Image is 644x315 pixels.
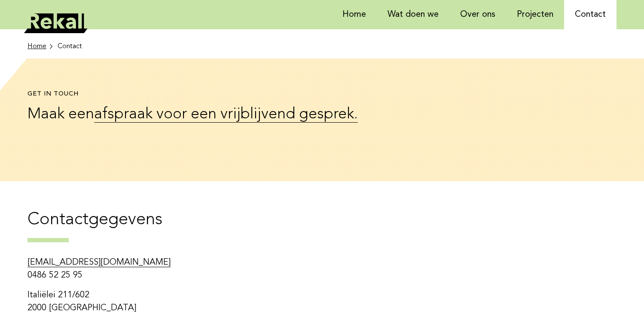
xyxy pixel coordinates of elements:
[27,209,617,242] h2: Contactgegevens
[58,41,82,52] li: Contact
[27,289,372,315] p: Italiëlei 211/602 2000 [GEOGRAPHIC_DATA]
[27,90,378,99] h1: Get in touch
[27,41,46,52] span: Home
[94,107,358,123] a: afspraak voor een vrijblijvend gesprek.
[27,256,372,282] p: 0486 52 25 95
[27,103,378,126] p: Maak een
[27,41,54,52] a: Home
[27,258,171,267] a: [EMAIL_ADDRESS][DOMAIN_NAME]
